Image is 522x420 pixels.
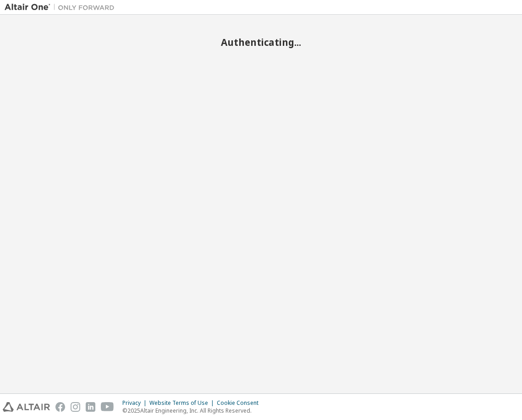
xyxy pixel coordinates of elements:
h2: Authenticating... [5,36,517,48]
div: Cookie Consent [217,399,264,407]
p: © 2025 Altair Engineering, Inc. All Rights Reserved. [122,407,264,414]
img: instagram.svg [71,402,80,412]
img: linkedin.svg [86,402,95,412]
img: altair_logo.svg [3,402,50,412]
img: youtube.svg [101,402,114,412]
img: facebook.svg [55,402,65,412]
div: Website Terms of Use [149,399,217,407]
img: Altair One [5,3,119,12]
div: Privacy [122,399,149,407]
